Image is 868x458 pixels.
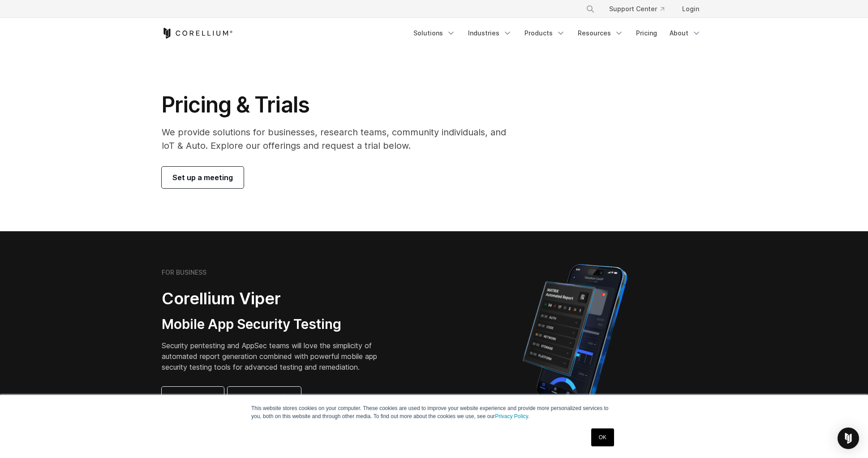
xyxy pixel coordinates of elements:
[162,28,233,39] a: Corellium Home
[162,387,224,408] a: Learn more
[664,25,706,41] a: About
[495,413,529,419] a: Privacy Policy.
[251,404,617,420] p: This website stores cookies on your computer. These cookies are used to improve your website expe...
[519,25,571,41] a: Products
[238,392,290,403] span: Request a trial
[162,167,244,188] a: Set up a meeting
[582,1,598,17] button: Search
[172,172,233,183] span: Set up a meeting
[162,340,391,372] p: Security pentesting and AppSec teams will love the simplicity of automated report generation comb...
[591,428,614,446] a: OK
[675,1,706,17] a: Login
[162,268,206,277] h6: FOR BUSINESS
[162,125,519,152] p: We provide solutions for businesses, research teams, community individuals, and IoT & Auto. Explo...
[838,428,859,449] div: Open Intercom Messenger
[631,25,662,41] a: Pricing
[602,1,671,17] a: Support Center
[575,1,706,17] div: Navigation Menu
[162,316,391,333] h3: Mobile App Security Testing
[408,25,706,41] div: Navigation Menu
[507,260,642,417] img: Corellium MATRIX automated report on iPhone showing app vulnerability test results across securit...
[162,289,391,309] h2: Corellium Viper
[408,25,461,41] a: Solutions
[463,25,517,41] a: Industries
[572,25,629,41] a: Resources
[162,91,519,118] h1: Pricing & Trials
[172,392,213,403] span: Learn more
[228,387,301,408] a: Request a trial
